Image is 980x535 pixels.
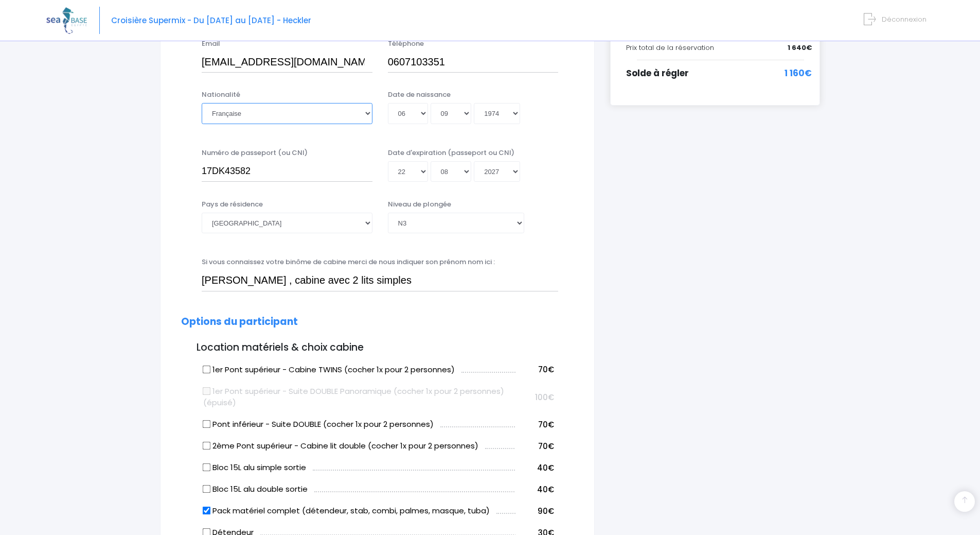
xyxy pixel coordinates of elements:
[535,392,554,403] span: 100€
[388,90,451,100] label: Date de naissance
[202,199,263,210] label: Pays de résidence
[538,364,554,375] span: 70€
[203,440,478,452] label: 2ème Pont supérieur - Cabine lit double (cocher 1x pour 2 personnes)
[202,257,495,267] label: Si vous connaissez votre binôme de cabine merci de nous indiquer son prénom nom ici :
[388,148,514,158] label: Date d'expiration (passeport ou CNI)
[537,484,554,495] span: 40€
[203,507,211,515] input: Pack matériel complet (détendeur, stab, combi, palmes, masque, tuba)
[203,420,211,428] input: Pont inférieur - Suite DOUBLE (cocher 1x pour 2 personnes)
[203,505,490,517] label: Pack matériel complet (détendeur, stab, combi, palmes, masque, tuba)
[181,342,574,354] h3: Location matériels & choix cabine
[202,90,240,100] label: Nationalité
[388,199,451,210] label: Niveau de plongée
[626,67,689,79] span: Solde à régler
[203,386,515,409] label: 1er Pont supérieur - Suite DOUBLE Panoramique (cocher 1x pour 2 personnes) (épuisé)
[538,419,554,430] span: 70€
[202,39,220,49] label: Email
[203,442,211,450] input: 2ème Pont supérieur - Cabine lit double (cocher 1x pour 2 personnes)
[626,43,714,53] span: Prix total de la réservation
[181,316,574,328] h2: Options du participant
[203,462,306,474] label: Bloc 15L alu simple sortie
[203,485,211,493] input: Bloc 15L alu double sortie
[788,43,812,53] span: 1 640€
[538,506,554,516] span: 90€
[388,39,424,49] label: Téléphone
[203,419,434,430] label: Pont inférieur - Suite DOUBLE (cocher 1x pour 2 personnes)
[538,441,554,452] span: 70€
[785,67,812,80] span: 1 160€
[537,462,554,473] span: 40€
[202,148,308,158] label: Numéro de passeport (ou CNI)
[203,364,455,376] label: 1er Pont supérieur - Cabine TWINS (cocher 1x pour 2 personnes)
[203,387,211,395] input: 1er Pont supérieur - Suite DOUBLE Panoramique (cocher 1x pour 2 personnes) (épuisé)
[203,484,308,495] label: Bloc 15L alu double sortie
[111,15,311,26] span: Croisière Supermix - Du [DATE] au [DATE] - Heckler
[203,365,211,373] input: 1er Pont supérieur - Cabine TWINS (cocher 1x pour 2 personnes)
[203,463,211,472] input: Bloc 15L alu simple sortie
[882,14,926,24] span: Déconnexion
